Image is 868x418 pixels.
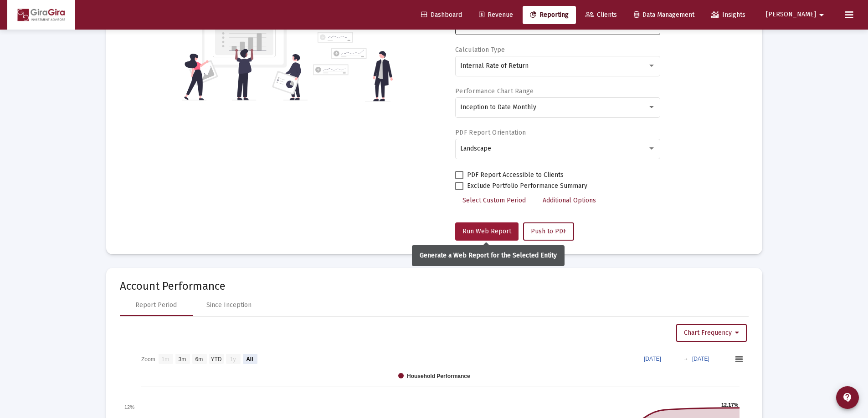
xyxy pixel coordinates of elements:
text: YTD [211,356,221,362]
text: All [246,356,253,362]
a: Revenue [472,6,520,24]
button: Run Web Report [455,222,519,241]
span: Additional Options [543,196,596,204]
img: Dashboard [14,6,68,24]
a: Insights [704,6,753,24]
a: Clients [578,6,624,24]
span: Data Management [634,11,694,19]
text: Zoom [141,356,155,362]
img: reporting-alt [313,32,393,101]
span: Landscape [460,145,491,152]
text: 3m [178,356,186,362]
span: Internal Rate of Return [460,62,529,70]
mat-icon: arrow_drop_down [816,6,827,24]
span: Run Web Report [462,227,511,235]
div: Since Inception [206,301,252,310]
text: 12.17% [721,402,739,408]
div: Report Period [135,301,177,310]
text: → [683,356,688,362]
text: [DATE] [692,356,709,362]
span: Clients [586,11,617,19]
mat-card-title: Account Performance [120,282,749,291]
a: Dashboard [414,6,469,24]
span: PDF Report Accessible to Clients [467,170,564,181]
label: Calculation Type [455,46,505,54]
span: [PERSON_NAME] [766,11,816,19]
text: Household Performance [407,373,470,379]
span: Select Custom Period [462,196,526,204]
text: 1m [161,356,169,362]
span: Insights [711,11,745,19]
button: Push to PDF [523,222,574,241]
span: Inception to Date Monthly [460,103,536,111]
a: Data Management [627,6,702,24]
text: 12% [124,404,134,410]
text: [DATE] [644,356,661,362]
span: Dashboard [421,11,462,19]
span: Reporting [530,11,569,19]
img: reporting [182,11,308,101]
span: Push to PDF [531,227,566,235]
mat-icon: contact_support [842,392,853,403]
span: Revenue [479,11,513,19]
text: 1y [230,356,236,362]
button: Chart Frequency [676,324,747,342]
a: Reporting [523,6,576,24]
button: [PERSON_NAME] [755,5,838,24]
label: PDF Report Orientation [455,129,526,136]
span: Chart Frequency [684,329,739,337]
label: Performance Chart Range [455,87,534,95]
text: 6m [195,356,203,362]
span: Exclude Portfolio Performance Summary [467,181,587,191]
